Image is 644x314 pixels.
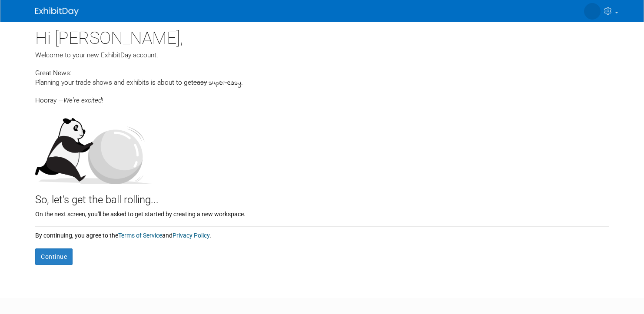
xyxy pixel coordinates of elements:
img: ExhibitDay [35,7,79,16]
a: Terms of Service [118,232,162,239]
div: Hooray — [35,88,609,105]
div: Planning your trade shows and exhibits is about to get . [35,78,609,88]
span: easy [193,79,207,86]
span: We're excited! [63,96,103,104]
button: Continue [35,248,73,265]
img: Mary Shakshober [584,3,601,20]
div: So, let's get the ball rolling... [35,184,609,208]
div: Great News: [35,68,609,78]
span: super-easy [209,78,241,88]
div: Welcome to your new ExhibitDay account. [35,50,609,60]
div: Hi [PERSON_NAME], [35,22,609,50]
img: Let's get the ball rolling [35,109,153,184]
div: By continuing, you agree to the and . [35,227,609,240]
div: On the next screen, you'll be asked to get started by creating a new workspace. [35,208,609,218]
a: Privacy Policy [173,232,209,239]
